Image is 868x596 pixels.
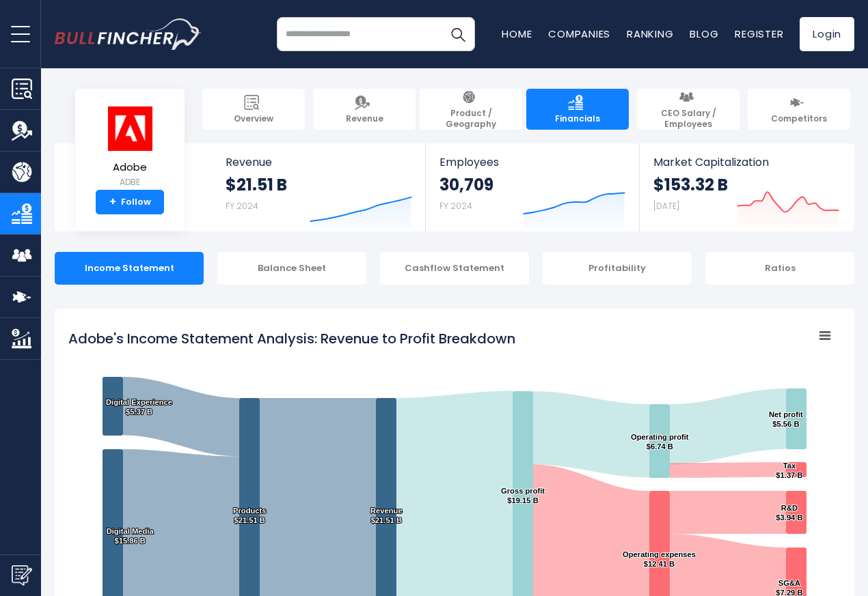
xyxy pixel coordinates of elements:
[420,89,522,130] a: Product / Geography
[55,252,204,285] div: Income Statement
[106,162,154,173] span: Adobe
[776,462,802,479] text: Tax $1.37 B
[653,200,679,212] small: [DATE]
[502,27,532,41] a: Home
[68,329,515,348] tspan: Adobe's Income Statement Analysis: Revenue to Profit Breakdown
[105,105,154,190] a: Adobe ADBE
[653,174,728,195] strong: $153.32 B
[439,200,472,212] small: FY 2024
[526,89,629,130] a: Financials
[226,156,412,169] span: Revenue
[748,89,850,130] a: Competitors
[202,89,305,130] a: Overview
[441,17,475,51] button: Search
[637,89,740,130] a: CEO Salary / Employees
[226,174,287,195] strong: $21.51 B
[234,113,273,124] span: Overview
[380,252,529,285] div: Cashflow Statement
[439,156,625,169] span: Employees
[109,196,116,208] strong: +
[690,27,718,41] a: Blog
[106,176,154,188] small: ADBE
[439,174,493,195] strong: 30,709
[217,252,366,285] div: Balance Sheet
[426,143,638,231] a: Employees 30,709 FY 2024
[226,200,258,212] small: FY 2024
[543,252,692,285] div: Profitability
[107,527,154,545] text: Digital Media $15.86 B
[653,156,839,169] span: Market Capitalization
[800,17,854,51] a: Login
[735,27,783,41] a: Register
[555,113,600,124] span: Financials
[627,27,673,41] a: Ranking
[313,89,416,130] a: Revenue
[96,190,164,214] a: +Follow
[346,113,383,124] span: Revenue
[644,108,733,129] span: CEO Salary / Employees
[769,410,803,428] text: Net profit $5.56 B
[212,143,426,231] a: Revenue $21.51 B FY 2024
[106,398,172,416] text: Digital Experience $5.37 B
[55,18,202,50] a: Go to homepage
[548,27,610,41] a: Companies
[705,252,854,285] div: Ratios
[370,507,403,524] text: Revenue $21.51 B
[776,504,802,522] text: R&D $3.94 B
[771,113,827,124] span: Competitors
[426,108,515,129] span: Product / Geography
[631,433,689,451] text: Operating profit $6.74 B
[623,550,696,568] text: Operating expenses $12.41 B
[640,143,853,231] a: Market Capitalization $153.32 B [DATE]
[501,487,545,505] text: Gross profit $19.15 B
[55,18,202,50] img: bullfincher logo
[233,507,267,524] text: Products $21.51 B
